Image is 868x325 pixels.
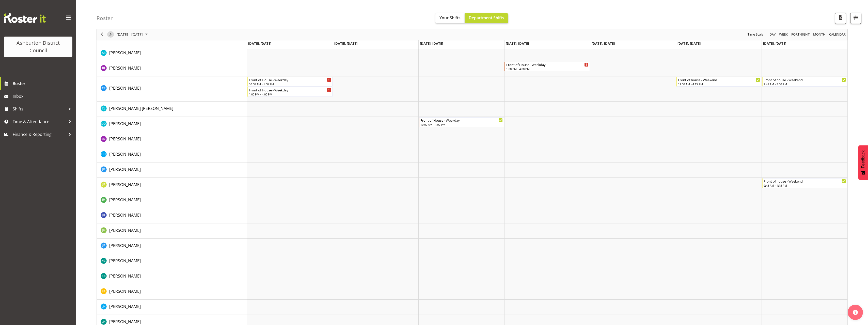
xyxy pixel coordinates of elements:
[504,62,590,71] div: Barbara Jaine"s event - Front of House - Weekday Begin From Thursday, August 28, 2025 at 1:00:00 ...
[791,31,811,38] button: Fortnight
[858,145,868,180] button: Feedback - Show survey
[109,50,141,56] a: [PERSON_NAME]
[109,106,173,111] span: [PERSON_NAME] [PERSON_NAME]
[249,77,331,82] div: Front of House - Weekday
[677,41,701,46] span: [DATE], [DATE]
[116,31,150,38] button: August 2025
[13,131,66,138] span: Finance & Reporting
[4,13,46,23] img: Rosterit website logo
[764,183,846,187] div: 9:45 AM - 4:15 PM
[109,288,141,294] a: [PERSON_NAME]
[109,212,141,218] span: [PERSON_NAME]
[9,39,67,54] div: Ashburton District Council
[97,300,247,315] td: Louisa Horman resource
[106,29,115,40] div: next period
[109,151,141,157] a: [PERSON_NAME]
[813,31,826,38] span: Month
[99,31,105,38] button: Previous
[678,77,760,82] div: Front of house - Weekend
[97,193,247,208] td: James Hope resource
[109,319,141,325] a: [PERSON_NAME]
[13,80,74,87] span: Roster
[769,31,777,38] button: Timeline Day
[97,284,247,300] td: Linda Petrie resource
[850,13,861,24] button: Filter Shifts
[109,273,141,279] a: [PERSON_NAME]
[762,77,847,87] div: Charin Phumcharoen"s event - Front of house - Weekend Begin From Sunday, August 31, 2025 at 9:45:...
[109,85,141,91] a: [PERSON_NAME]
[506,67,589,71] div: 1:00 PM - 4:00 PM
[249,92,331,96] div: 1:00 PM - 4:00 PM
[97,132,247,147] td: Esther Deans resource
[791,31,810,38] span: Fortnight
[109,136,141,142] span: [PERSON_NAME]
[109,197,141,203] span: [PERSON_NAME]
[97,208,247,223] td: Jean Butt resource
[592,41,615,46] span: [DATE], [DATE]
[109,167,141,172] span: [PERSON_NAME]
[109,304,141,309] span: [PERSON_NAME]
[109,121,141,126] span: [PERSON_NAME]
[249,82,331,86] div: 10:00 AM - 1:00 PM
[109,105,173,111] a: [PERSON_NAME] [PERSON_NAME]
[763,41,786,46] span: [DATE], [DATE]
[116,31,143,38] span: [DATE] - [DATE]
[676,77,762,87] div: Charin Phumcharoen"s event - Front of house - Weekend Begin From Saturday, August 30, 2025 at 11:...
[249,87,331,92] div: Front of House - Weekday
[747,31,764,38] button: Time Scale
[506,41,529,46] span: [DATE], [DATE]
[829,31,846,38] span: calendar
[678,82,760,86] div: 11:00 AM - 4:15 PM
[13,118,66,125] span: Time & Attendance
[109,242,141,249] a: [PERSON_NAME]
[420,41,443,46] span: [DATE], [DATE]
[779,31,788,38] span: Week
[828,31,847,38] button: Month
[13,105,66,113] span: Shifts
[109,273,141,279] span: [PERSON_NAME]
[109,227,141,233] span: [PERSON_NAME]
[439,15,461,21] span: Your Shifts
[97,254,247,269] td: Katie Graham resource
[109,197,141,203] a: [PERSON_NAME]
[506,62,589,67] div: Front of House - Weekday
[109,65,141,71] a: [PERSON_NAME]
[97,15,113,21] h4: Roster
[97,117,247,132] td: Denise O'Halloran resource
[109,243,141,248] span: [PERSON_NAME]
[419,117,504,127] div: Denise O'Halloran"s event - Front of House - Weekday Begin From Wednesday, August 27, 2025 at 10:...
[109,182,141,188] a: [PERSON_NAME]
[109,85,141,91] span: [PERSON_NAME]
[247,77,333,87] div: Charin Phumcharoen"s event - Front of House - Weekday Begin From Monday, August 25, 2025 at 10:00...
[835,13,846,24] button: Download a PDF of the roster according to the set date range.
[861,150,865,168] span: Feedback
[469,15,504,21] span: Department Shifts
[109,136,141,142] a: [PERSON_NAME]
[109,212,141,218] a: [PERSON_NAME]
[98,29,106,40] div: previous period
[420,118,503,123] div: Front of House - Weekday
[97,61,247,76] td: Barbara Jaine resource
[109,50,141,56] span: [PERSON_NAME]
[13,92,74,100] span: Inbox
[109,258,141,264] span: [PERSON_NAME]
[334,41,357,46] span: [DATE], [DATE]
[769,31,776,38] span: Day
[778,31,789,38] button: Timeline Week
[97,76,247,102] td: Charin Phumcharoen resource
[109,121,141,127] a: [PERSON_NAME]
[465,13,508,23] button: Department Shifts
[812,31,827,38] button: Timeline Month
[109,258,141,264] a: [PERSON_NAME]
[97,178,247,193] td: Jacqueline Paterson resource
[762,178,847,188] div: Jacqueline Paterson"s event - Front of house - Weekend Begin From Sunday, August 31, 2025 at 9:45...
[435,13,465,23] button: Your Shifts
[109,288,141,294] span: [PERSON_NAME]
[97,102,247,117] td: Connor Lysaght resource
[764,178,846,184] div: Front of house - Weekend
[747,31,764,38] span: Time Scale
[248,41,271,46] span: [DATE], [DATE]
[764,77,846,82] div: Front of house - Weekend
[109,319,141,324] span: [PERSON_NAME]
[109,303,141,310] a: [PERSON_NAME]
